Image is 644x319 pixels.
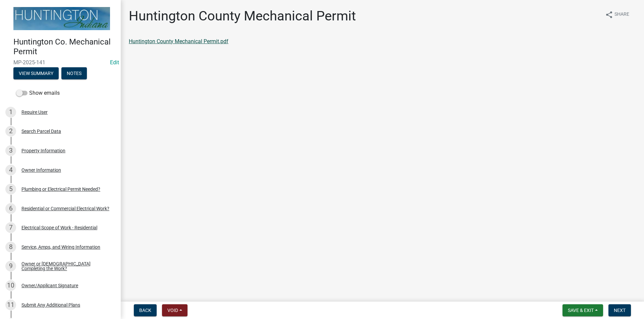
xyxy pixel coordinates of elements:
[614,308,626,313] span: Next
[162,304,187,316] button: Void
[21,261,110,271] div: Owner or [DEMOGRAPHIC_DATA] Completing the Work?
[129,8,356,24] h1: Huntington County Mechanical Permit
[5,107,16,117] div: 1
[134,304,157,316] button: Back
[5,222,16,233] div: 7
[21,148,65,153] div: Property Information
[21,206,109,211] div: Residential or Commercial Electrical Work?
[5,280,16,291] div: 10
[5,126,16,137] div: 2
[16,89,60,97] label: Show emails
[21,303,80,307] div: Submit Any Additional Plans
[13,59,107,66] span: MP-2025-141
[21,110,48,114] div: Require User
[110,59,119,66] wm-modal-confirm: Edit Application Number
[5,203,16,214] div: 6
[139,308,151,313] span: Back
[568,308,594,313] span: Save & Exit
[13,67,59,79] button: View Summary
[13,37,115,57] h4: Huntington Co. Mechanical Permit
[61,71,87,76] wm-modal-confirm: Notes
[5,300,16,310] div: 11
[21,187,100,191] div: Plumbing or Electrical Permit Needed?
[21,168,61,172] div: Owner Information
[129,38,228,45] a: Huntington County Mechanical Permit.pdf
[21,129,61,134] div: Search Parcel Data
[5,145,16,156] div: 3
[5,242,16,252] div: 8
[61,67,87,79] button: Notes
[608,304,631,316] button: Next
[5,165,16,175] div: 4
[13,7,110,30] img: Huntington County, Indiana
[110,59,119,66] a: Edit
[167,308,178,313] span: Void
[5,184,16,194] div: 5
[21,225,97,230] div: Electrical Scope of Work - Residential
[605,11,613,19] i: share
[13,71,59,76] wm-modal-confirm: Summary
[21,245,100,249] div: Service, Amps, and Wiring Information
[614,11,629,19] span: Share
[5,261,16,271] div: 9
[21,283,78,288] div: Owner/Applicant Signature
[562,304,603,316] button: Save & Exit
[600,8,635,21] button: shareShare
